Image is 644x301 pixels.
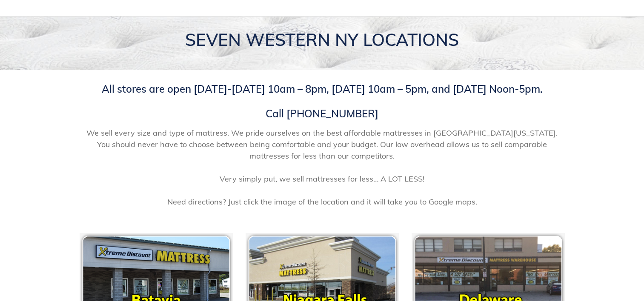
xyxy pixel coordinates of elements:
span: All stores are open [DATE]-[DATE] 10am – 8pm, [DATE] 10am – 5pm, and [DATE] Noon-5pm. Call [PHONE... [102,82,543,120]
span: We sell every size and type of mattress. We pride ourselves on the best affordable mattresses in ... [80,127,565,207]
span: SEVEN WESTERN NY LOCATIONS [185,29,459,50]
